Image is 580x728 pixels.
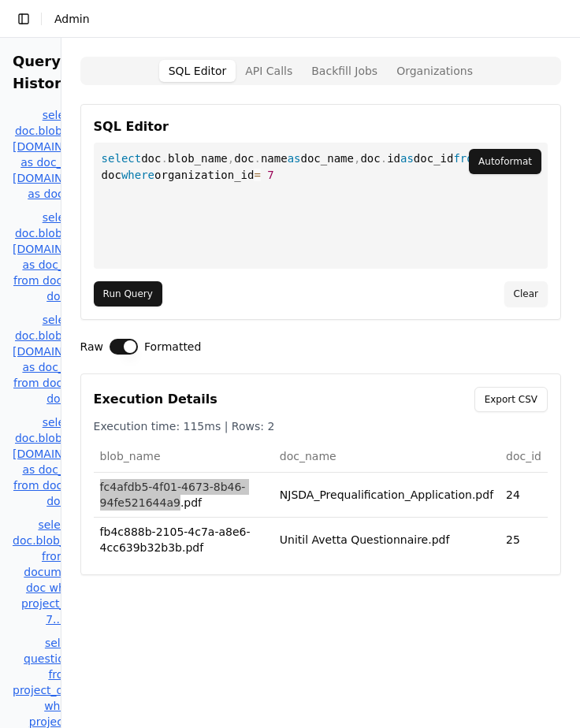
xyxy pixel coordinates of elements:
[504,281,548,306] button: Clear
[273,517,500,562] td: Unitil Avetta Questionnaire.pdf
[13,107,105,202] button: select doc.blob_name, [DOMAIN_NAME] as doc_name, [DOMAIN_NAME] as doc_id...
[94,390,217,409] h3: Execution Details
[94,418,548,434] div: Execution time: 115ms | Rows: 2
[273,472,500,517] td: NJSDA_Prequalification_Application.pdf
[236,60,302,82] button: API Calls
[500,517,548,562] td: 25
[94,517,273,562] td: fb4c888b-2105-4c7a-a8e6-4cc639b32b3b.pdf
[13,517,97,627] button: select doc.blob_name from documents doc where project_id = 7...
[159,60,236,82] button: SQL Editor
[94,117,548,136] h3: SQL Editor
[387,60,482,82] button: Organizations
[13,312,105,407] button: select doc.blob_name, [DOMAIN_NAME] as doc_name from documents do...
[54,11,90,27] span: Admin
[469,149,541,174] button: Autoformat
[144,339,201,355] span: Formatted
[94,440,273,472] th: blob_name
[94,281,162,306] button: Run Query
[13,50,48,95] h2: Query History
[80,339,103,355] span: Raw
[500,440,548,472] th: doc_id
[94,472,273,517] td: fc4afdb5-4f01-4673-8b46-94fe521644a9.pdf
[13,210,105,304] button: select doc.blob_name, [DOMAIN_NAME] as doc_name from documents do...
[474,387,548,412] button: Export CSV
[302,60,387,82] button: Backfill Jobs
[500,472,548,517] td: 24
[13,414,105,509] button: select doc.blob_name, [DOMAIN_NAME] as doc_name from documents do...
[54,11,90,27] nav: breadcrumb
[273,440,500,472] th: doc_name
